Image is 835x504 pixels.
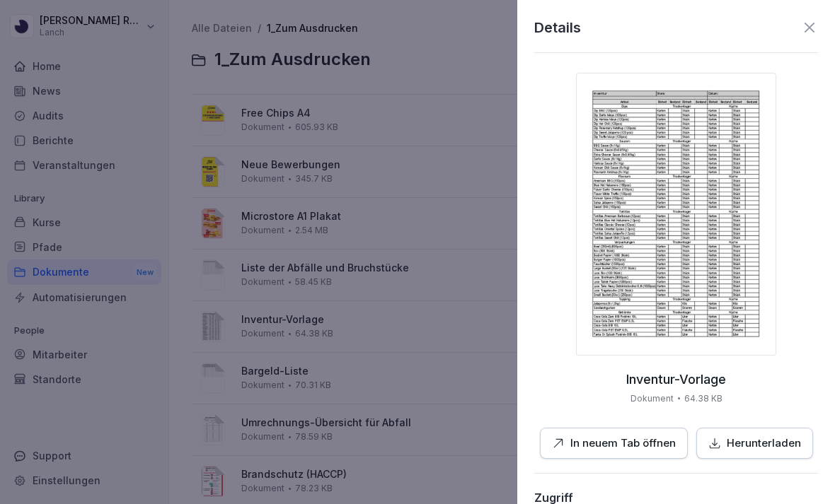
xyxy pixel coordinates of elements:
p: Herunterladen [727,435,801,452]
p: 64.38 KB [684,392,722,405]
img: thumbnail [576,73,776,356]
p: Dokument [630,392,674,405]
button: In neuem Tab öffnen [540,428,688,459]
p: Details [534,17,581,38]
p: In neuem Tab öffnen [570,435,676,452]
button: Herunterladen [696,428,813,459]
p: Inventur-Vorlage [626,373,726,387]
